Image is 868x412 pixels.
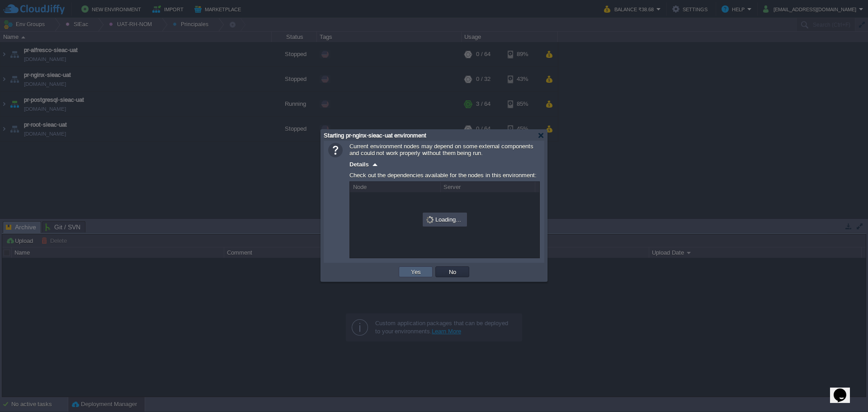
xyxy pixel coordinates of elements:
div: Check out the dependencies available for the nodes in this environment: [349,170,540,181]
div: Loading... [424,213,466,226]
span: Starting pr-nginx-sieac-uat environment [324,132,426,139]
span: Details [349,161,369,168]
iframe: chat widget [830,376,859,403]
button: No [446,268,459,276]
span: Current environment nodes may depend on some external components and could not work properly with... [349,143,533,156]
button: Yes [408,268,424,276]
